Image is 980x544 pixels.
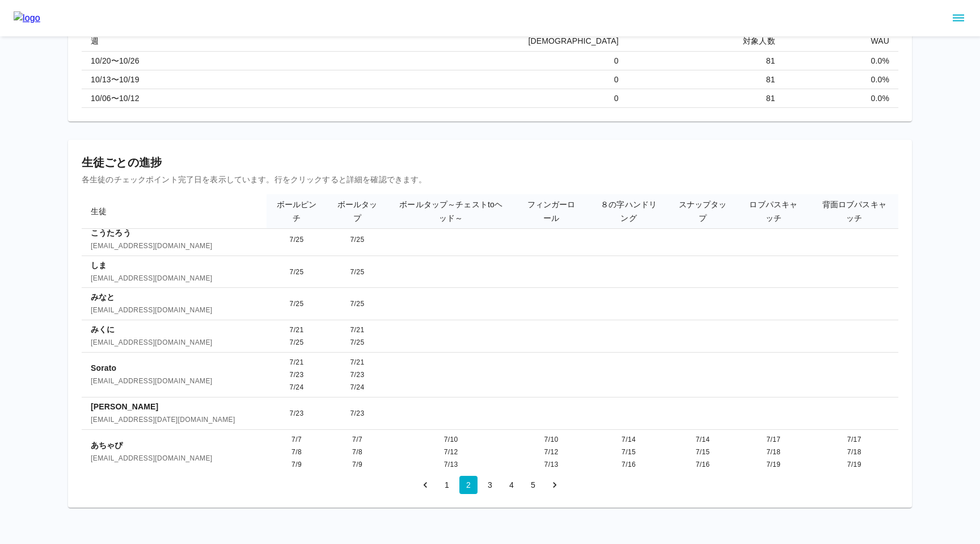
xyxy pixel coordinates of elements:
[91,453,257,465] span: [EMAIL_ADDRESS][DOMAIN_NAME]
[290,31,628,52] th: [DEMOGRAPHIC_DATA]
[91,305,257,316] span: [EMAIL_ADDRESS][DOMAIN_NAME]
[91,227,257,238] p: こうたろう
[388,194,514,229] th: ボールタップ～チェストtoヘッド～
[696,436,710,468] span: 7/14 7/15 7/16
[524,476,542,494] button: Go to page 5
[82,51,290,70] td: 10/20〜10/26
[628,70,784,89] td: 81
[898,194,958,229] th: 背面キャッチ
[327,194,388,229] th: ボールタップ
[91,337,257,349] span: [EMAIL_ADDRESS][DOMAIN_NAME]
[352,436,362,468] span: 7/7 7/8 7/9
[91,260,257,271] p: しま
[82,194,267,229] th: 生徒
[459,476,478,494] button: page 2
[628,89,784,107] td: 81
[82,174,898,185] p: 各生徒のチェックポイント完了日を表示しています。行をクリックすると詳細を確認できます。
[91,291,257,303] p: みなと
[628,31,784,52] th: 対象人数
[949,9,968,28] button: sidemenu
[622,436,636,468] span: 7/14 7/15 7/16
[82,70,290,89] td: 10/13〜10/19
[350,326,365,346] span: 7/21 7/25
[91,440,257,451] p: あちゃぴ
[91,376,257,387] span: [EMAIL_ADDRESS][DOMAIN_NAME]
[481,476,499,494] button: Go to page 3
[546,476,564,494] button: Go to next page
[847,436,861,468] span: 7/17 7/18 7/19
[514,194,589,229] th: フィンガーロール
[737,194,811,229] th: ロブパスキャッチ
[82,89,290,107] td: 10/06〜10/12
[415,476,565,494] nav: pagination navigation
[290,300,304,308] span: 7/25
[292,436,302,468] span: 7/7 7/8 7/9
[91,241,257,252] span: [EMAIL_ADDRESS][DOMAIN_NAME]
[766,436,780,468] span: 7/17 7/18 7/19
[290,51,628,70] td: 0
[628,51,784,70] td: 81
[290,409,304,417] span: 7/23
[91,362,257,374] p: Sorato
[438,476,456,494] button: Go to page 1
[290,236,304,244] span: 7/25
[784,70,898,89] td: 0.0 %
[290,358,304,391] span: 7/21 7/23 7/24
[784,51,898,70] td: 0.0 %
[350,268,365,276] span: 7/25
[290,70,628,89] td: 0
[444,436,458,468] span: 7/10 7/12 7/13
[267,194,327,229] th: ボールピンチ
[82,31,290,52] th: 週
[588,194,669,229] th: ８の字ハンドリング
[82,153,898,171] h6: 生徒ごとの進捗
[784,89,898,107] td: 0.0 %
[416,476,434,494] button: Go to previous page
[502,476,521,494] button: Go to page 4
[350,409,365,417] span: 7/23
[784,31,898,52] th: WAU
[290,268,304,276] span: 7/25
[669,194,737,229] th: スナップタップ
[290,326,304,346] span: 7/21 7/25
[350,236,365,244] span: 7/25
[290,89,628,107] td: 0
[91,401,257,412] p: [PERSON_NAME]
[810,194,898,229] th: 背面ロブパスキャッチ
[350,358,365,391] span: 7/21 7/23 7/24
[91,324,257,335] p: みくに
[544,436,559,468] span: 7/10 7/12 7/13
[350,300,365,308] span: 7/25
[91,273,257,284] span: [EMAIL_ADDRESS][DOMAIN_NAME]
[91,415,257,426] span: [EMAIL_ADDRESS][DATE][DOMAIN_NAME]
[14,11,40,25] img: logo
